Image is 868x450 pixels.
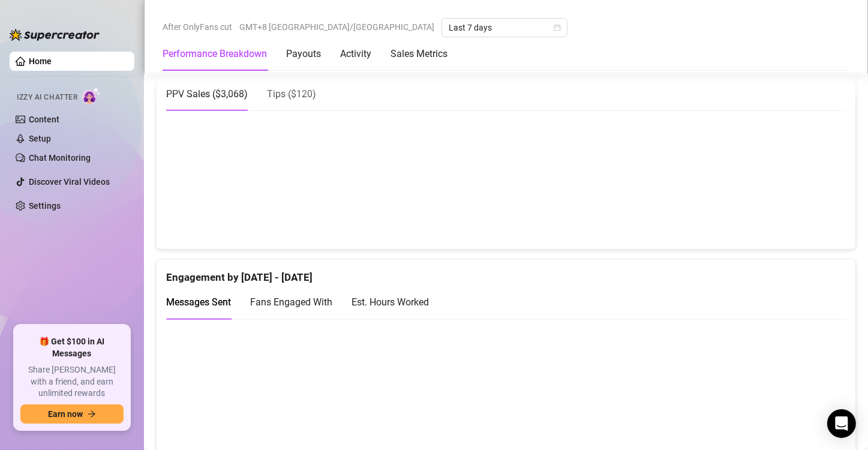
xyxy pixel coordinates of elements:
[449,19,560,37] span: Last 7 days
[29,201,61,211] a: Settings
[286,47,321,61] div: Payouts
[17,92,77,103] span: Izzy AI Chatter
[20,404,124,424] button: Earn nowarrow-right
[166,88,248,100] span: PPV Sales ( $3,068 )
[250,296,332,308] span: Fans Engaged With
[48,409,83,419] span: Earn now
[340,47,371,61] div: Activity
[29,134,51,143] a: Setup
[20,336,124,359] span: 🎁 Get $100 in AI Messages
[29,56,52,66] a: Home
[267,88,316,100] span: Tips ( $120 )
[391,47,447,61] div: Sales Metrics
[10,29,100,41] img: logo-BBDzfeDw.svg
[554,24,561,31] span: calendar
[352,295,429,310] div: Est. Hours Worked
[163,47,267,61] div: Performance Breakdown
[163,18,232,36] span: After OnlyFans cut
[166,260,846,286] div: Engagement by [DATE] - [DATE]
[29,177,110,187] a: Discover Viral Videos
[82,87,101,104] img: AI Chatter
[88,410,96,418] span: arrow-right
[166,296,231,308] span: Messages Sent
[20,364,124,400] span: Share [PERSON_NAME] with a friend, and earn unlimited rewards
[239,18,434,36] span: GMT+8 [GEOGRAPHIC_DATA]/[GEOGRAPHIC_DATA]
[29,115,59,124] a: Content
[29,153,91,163] a: Chat Monitoring
[827,409,856,438] div: Open Intercom Messenger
